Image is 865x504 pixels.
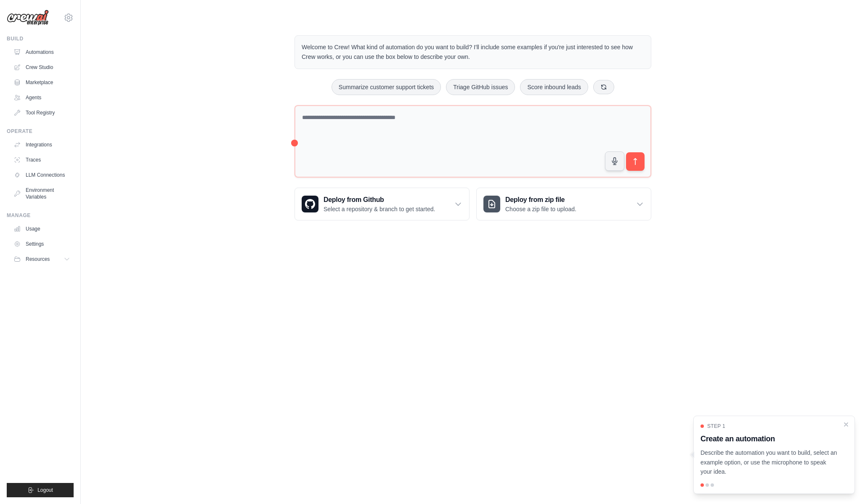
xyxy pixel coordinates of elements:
[505,205,576,213] p: Choose a zip file to upload.
[302,42,644,62] p: Welcome to Crew! What kind of automation do you want to build? I'll include some examples if you'...
[843,421,849,428] button: Close walkthrough
[10,91,74,104] a: Agents
[10,222,74,236] a: Usage
[324,205,435,213] p: Select a repository & branch to get started.
[520,79,588,95] button: Score inbound leads
[10,45,74,59] a: Automations
[446,79,515,95] button: Triage GitHub issues
[7,128,74,135] div: Operate
[505,195,576,205] h3: Deploy from zip file
[7,212,74,219] div: Manage
[324,195,435,205] h3: Deploy from Github
[707,423,725,430] span: Step 1
[26,256,50,263] span: Resources
[700,433,838,445] h3: Create an automation
[10,252,74,266] button: Resources
[10,237,74,251] a: Settings
[10,106,74,119] a: Tool Registry
[10,183,74,204] a: Environment Variables
[7,35,74,42] div: Build
[700,448,838,477] p: Describe the automation you want to build, select an example option, or use the microphone to spe...
[10,61,74,74] a: Crew Studio
[332,79,441,95] button: Summarize customer support tickets
[10,76,74,89] a: Marketplace
[37,487,53,493] span: Logout
[7,483,74,497] button: Logout
[10,168,74,182] a: LLM Connections
[10,153,74,167] a: Traces
[7,10,49,26] img: Logo
[10,138,74,151] a: Integrations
